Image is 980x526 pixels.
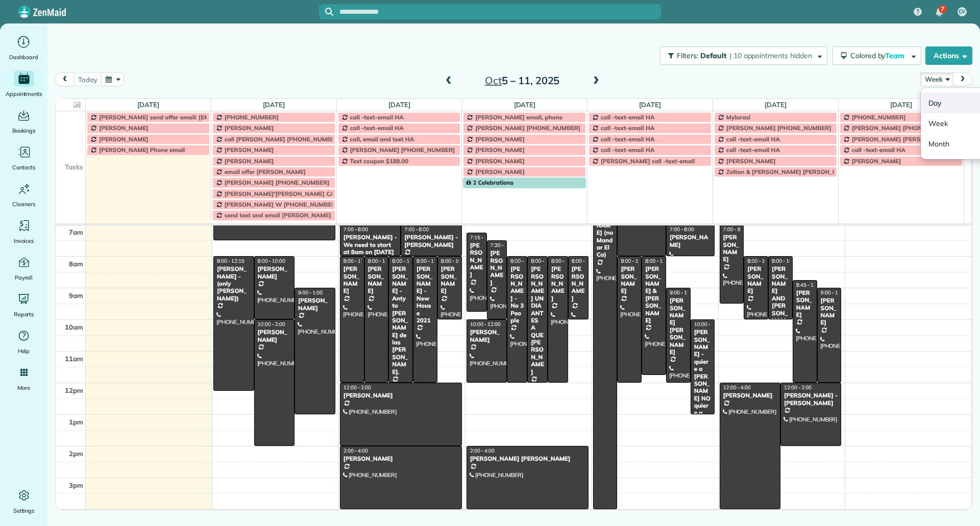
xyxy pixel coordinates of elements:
[677,51,698,60] span: Filters:
[821,289,848,296] span: 9:00 - 12:00
[726,146,780,154] span: call -text-email HA
[99,146,185,154] span: [PERSON_NAME] Phone email
[491,242,518,248] span: 7:30 - 10:00
[99,113,303,121] span: [PERSON_NAME] send offer email: [EMAIL_ADDRESS][DOMAIN_NAME]
[15,272,33,283] span: Payroll
[470,447,495,454] span: 2:00 - 4:00
[747,265,765,295] div: [PERSON_NAME]
[820,297,839,327] div: [PERSON_NAME]
[726,135,780,143] span: call -text-email HA
[953,72,972,86] button: next
[216,265,251,302] div: [PERSON_NAME] - (only [PERSON_NAME])
[852,124,957,132] span: [PERSON_NAME] [PHONE_NUMBER]
[73,72,102,86] button: today
[4,291,43,319] a: Reports
[99,135,149,143] span: [PERSON_NAME]
[747,258,775,264] span: 8:00 - 10:00
[669,234,712,248] div: [PERSON_NAME]
[890,101,912,109] a: [DATE]
[852,146,905,154] span: call -text-email HA
[551,265,565,302] div: [PERSON_NAME]
[298,297,332,312] div: [PERSON_NAME]
[69,291,83,299] span: 9am
[796,289,814,319] div: [PERSON_NAME]
[694,321,722,328] span: 10:00 - 1:00
[920,72,953,86] button: Week
[470,455,585,462] div: [PERSON_NAME] [PERSON_NAME]
[784,384,812,391] span: 12:00 - 2:00
[959,8,966,16] span: CV
[225,190,341,197] span: [PERSON_NAME]'[PERSON_NAME] CALL
[729,51,812,60] span: | 10 appointments hidden
[69,228,83,236] span: 7am
[475,124,580,132] span: [PERSON_NAME] [PHONE_NUMBER]
[343,234,398,256] div: [PERSON_NAME] - We need to start at 8am on [DATE]
[475,135,525,143] span: [PERSON_NAME]
[225,157,274,165] span: [PERSON_NAME]
[225,146,274,154] span: [PERSON_NAME]
[771,265,790,331] div: [PERSON_NAME] AND [PERSON_NAME]
[367,265,386,295] div: [PERSON_NAME]
[475,146,525,154] span: [PERSON_NAME]
[368,258,396,264] span: 8:00 - 12:00
[601,146,654,154] span: call -text-email HA
[726,124,831,132] span: [PERSON_NAME] [PHONE_NUMBER]
[12,162,35,172] span: Contacts
[941,5,944,13] span: 7
[325,8,333,16] svg: Focus search
[12,126,36,136] span: Bookings
[4,144,43,172] a: Contacts
[601,157,695,165] span: [PERSON_NAME] call -text-email
[257,329,292,343] div: [PERSON_NAME]
[6,89,42,99] span: Appointments
[225,124,274,132] span: [PERSON_NAME]
[475,113,562,121] span: [PERSON_NAME] email, phone
[13,506,35,516] span: Settings
[670,226,694,233] span: 7:00 - 8:00
[925,46,972,65] button: Actions
[12,199,35,209] span: Cleaners
[391,265,410,375] div: [PERSON_NAME] - Anty to [PERSON_NAME] de las [PERSON_NAME].
[832,46,921,65] button: Colored byTeam
[4,217,43,246] a: Invoices
[416,258,444,264] span: 8:00 - 12:00
[225,201,349,208] span: [PERSON_NAME] W [PHONE_NUMBER] call
[319,8,333,16] button: Focus search
[392,258,420,264] span: 8:00 - 12:00
[601,124,654,132] span: call -text-email HA
[14,236,34,246] span: Invoices
[263,101,285,109] a: [DATE]
[645,258,673,264] span: 8:00 - 11:45
[470,321,501,328] span: 10:00 - 12:00
[350,113,404,121] span: call -text-email HA
[65,386,83,394] span: 12pm
[258,258,285,264] span: 8:00 - 10:00
[344,258,371,264] span: 8:00 - 12:00
[343,265,361,295] div: [PERSON_NAME]
[670,289,697,296] span: 9:00 - 12:00
[65,323,83,331] span: 10am
[514,101,536,109] a: [DATE]
[669,297,688,356] div: [PERSON_NAME] [PERSON_NAME]
[531,258,558,264] span: 8:00 - 12:00
[18,346,30,356] span: Help
[416,265,434,324] div: [PERSON_NAME] - New House 2021
[55,72,75,86] button: prev
[772,258,799,264] span: 8:00 - 10:00
[344,226,368,233] span: 7:00 - 8:00
[4,34,43,62] a: Dashboard
[225,168,306,176] span: email offer [PERSON_NAME]
[69,481,83,489] span: 3pm
[69,260,83,268] span: 8am
[344,384,371,391] span: 12:00 - 2:00
[298,289,323,296] span: 9:00 - 1:00
[571,265,585,302] div: [PERSON_NAME]
[723,384,751,391] span: 12:00 - 4:00
[470,242,484,279] div: [PERSON_NAME]
[475,157,525,165] span: [PERSON_NAME]
[796,282,824,288] span: 8:45 - 12:00
[388,101,410,109] a: [DATE]
[885,51,906,60] span: Team
[726,168,852,176] span: Zoltan & [PERSON_NAME] [PERSON_NAME]
[65,355,83,363] span: 11am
